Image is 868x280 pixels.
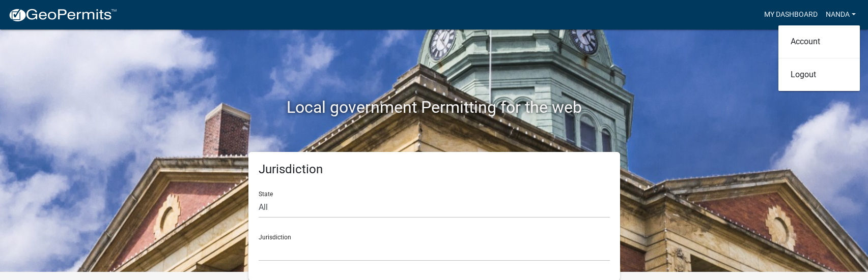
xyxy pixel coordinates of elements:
h5: Jurisdiction [259,162,610,177]
a: Nanda [822,5,860,24]
a: My Dashboard [760,5,822,24]
h2: Local government Permitting for the web [152,98,717,117]
a: Account [778,29,860,54]
div: Nanda [778,25,860,91]
a: Logout [778,63,860,87]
